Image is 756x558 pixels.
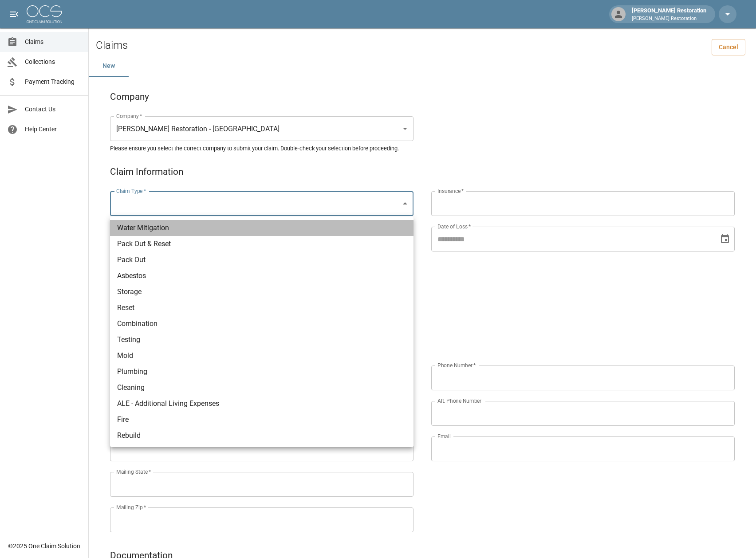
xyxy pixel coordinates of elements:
li: ALE - Additional Living Expenses [110,396,413,412]
li: Pack Out & Reset [110,236,413,252]
li: Plumbing [110,364,413,380]
li: Pack Out [110,252,413,268]
li: Testing [110,332,413,348]
li: Fire [110,412,413,428]
li: Asbestos [110,268,413,284]
li: Reset [110,300,413,316]
li: Mold [110,348,413,364]
li: Storage [110,284,413,300]
li: Rebuild [110,428,413,444]
li: Combination [110,316,413,332]
li: Water Mitigation [110,220,413,236]
li: Cleaning [110,380,413,396]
